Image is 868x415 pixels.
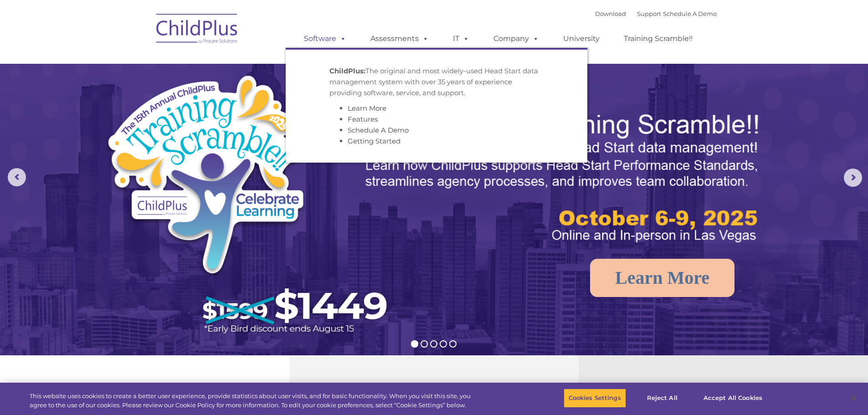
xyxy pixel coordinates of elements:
[152,7,243,53] img: ChildPlus by Procare Solutions
[348,137,401,145] a: Getting Started
[295,30,355,48] a: Software
[554,30,609,48] a: University
[444,30,478,48] a: IT
[348,104,386,113] a: Learn More
[564,389,626,408] button: Cookies Settings
[348,126,409,134] a: Schedule A Demo
[663,10,717,17] a: Schedule A Demo
[329,67,365,75] strong: ChildPlus:
[329,66,544,98] p: The original and most widely-used Head Start data management system with over 35 years of experie...
[634,389,691,408] button: Reject All
[595,10,626,17] a: Download
[699,389,767,408] button: Accept All Cookies
[595,10,717,17] font: |
[590,259,734,297] a: Learn More
[637,10,661,17] a: Support
[843,388,863,408] button: Close
[127,97,165,104] span: Phone number
[615,30,702,48] a: Training Scramble!!
[484,30,548,48] a: Company
[348,115,378,123] a: Features
[127,60,154,67] span: Last name
[361,30,438,48] a: Assessments
[30,392,478,410] div: This website uses cookies to create a better user experience, provide statistics about user visit...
